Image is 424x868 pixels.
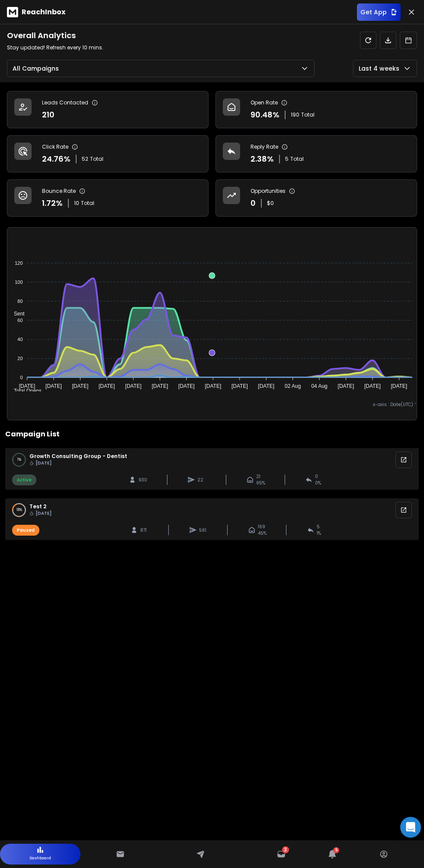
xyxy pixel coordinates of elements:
p: Leads Contacted [42,99,88,106]
span: 5 [333,847,339,853]
span: 871 [140,527,149,533]
tspan: 0 [20,375,22,380]
span: Sent [7,311,25,317]
p: x-axis : Date(UTC) [7,401,417,408]
div: Active [12,475,36,485]
p: Bounce Rate [42,188,76,195]
a: 3 [277,850,286,858]
span: 190 [291,111,299,118]
span: Total [90,156,103,163]
p: Last 4 weeks [359,64,403,73]
a: Reply Rate2.38%5Total [215,135,417,172]
span: 0 [315,473,318,480]
span: Total [290,156,304,163]
tspan: 60 [17,318,22,323]
span: Growth Consulting Group - Dentist [29,453,127,467]
tspan: [DATE] [19,383,35,389]
span: [DATE] [29,510,51,517]
tspan: 02 Aug [285,383,301,389]
span: 21 [256,473,260,480]
tspan: 120 [15,260,22,266]
tspan: [DATE] [178,383,195,389]
p: 2.38 % [251,153,274,165]
tspan: [DATE] [391,383,407,389]
span: 10 [74,200,79,207]
a: 1%Growth Consulting Group - Dentist [DATE]Active930222195%00% [5,448,419,490]
p: $ 0 [267,200,274,207]
p: 90.48 % [251,109,279,121]
p: 18 % [16,507,22,513]
a: Leads Contacted210 [7,91,209,128]
a: Opportunities0$0 [215,179,417,217]
span: Total [81,200,94,207]
span: [DATE] [29,460,127,467]
a: Open Rate90.48%190Total [215,91,417,128]
p: Stay updated! Refresh every 10 mins. [7,44,103,51]
p: ReachInbox [22,7,65,17]
a: Bounce Rate1.72%10Total [7,179,209,217]
div: Open Intercom Messenger [400,817,421,838]
tspan: 04 Aug [311,383,327,389]
p: Opportunities [251,188,286,195]
h2: Campaign List [5,429,419,439]
span: 0 % [315,480,321,486]
span: 169 [258,523,265,530]
p: 0 [251,197,256,209]
tspan: [DATE] [99,383,115,389]
span: 52 [82,156,88,163]
span: 561 [199,527,208,533]
tspan: [DATE] [72,383,88,389]
tspan: [DATE] [205,383,222,389]
span: test 2 [29,503,51,517]
span: Total Opens [7,388,42,394]
span: 45 % [258,530,267,536]
p: 1 % [17,457,21,462]
tspan: 20 [17,356,22,361]
tspan: 100 [15,280,22,285]
h1: Overall Analytics [7,29,103,42]
a: 18%test 2 [DATE]Paused87156116945%51% [5,498,419,540]
tspan: [DATE] [231,383,248,389]
span: 5 [317,523,320,530]
p: Reply Rate [251,143,278,150]
p: 24.76 % [42,153,71,165]
p: Open Rate [251,99,278,106]
button: Get App [357,3,401,21]
span: 930 [138,477,147,483]
tspan: 40 [17,337,22,342]
p: Click Rate [42,143,68,150]
span: 95 % [256,480,265,486]
span: Total [301,111,315,118]
tspan: [DATE] [125,383,141,389]
tspan: [DATE] [258,383,274,389]
span: 3 [284,846,287,853]
p: 210 [42,109,55,121]
tspan: [DATE] [152,383,168,389]
tspan: [DATE] [45,383,62,389]
p: All Campaigns [13,64,62,73]
p: 1.72 % [42,197,63,209]
span: 22 [197,477,206,483]
tspan: [DATE] [338,383,354,389]
a: Click Rate24.76%52Total [7,135,209,172]
p: Dashboard [29,854,51,863]
div: Paused [12,525,39,536]
span: 1 % [317,530,321,536]
tspan: 80 [17,299,22,304]
span: 5 [285,156,289,163]
tspan: [DATE] [364,383,381,389]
